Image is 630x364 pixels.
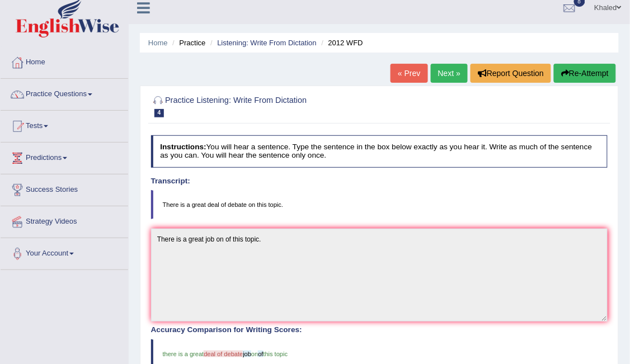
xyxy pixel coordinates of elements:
[151,177,608,186] h4: Transcript:
[151,94,434,117] h2: Practice Listening: Write From Dictation
[151,190,608,219] blockquote: There is a great deal of debate on this topic.
[1,47,128,75] a: Home
[151,135,608,167] h4: You will hear a sentence. Type the sentence in the box below exactly as you hear it. Write as muc...
[1,238,128,266] a: Your Account
[471,64,551,83] button: Report Question
[160,143,206,151] b: Instructions:
[391,64,427,83] a: « Prev
[148,39,168,47] a: Home
[217,39,317,47] a: Listening: Write From Dictation
[151,326,608,334] h4: Accuracy Comparison for Writing Scores:
[163,351,204,357] span: there is a great
[431,64,468,83] a: Next »
[1,206,128,234] a: Strategy Videos
[251,351,258,357] span: on
[154,109,164,117] span: 4
[1,79,128,107] a: Practice Questions
[554,64,616,83] button: Re-Attempt
[1,174,128,202] a: Success Stories
[258,351,263,357] span: of
[1,143,128,171] a: Predictions
[264,351,288,357] span: this topic
[170,37,205,48] li: Practice
[1,111,128,139] a: Tests
[319,37,363,48] li: 2012 WFD
[204,351,243,357] span: deal of debate
[243,351,251,357] span: job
